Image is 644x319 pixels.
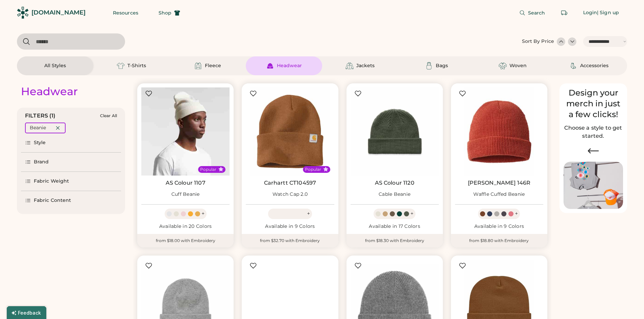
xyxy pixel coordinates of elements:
[410,210,413,217] div: +
[345,62,354,70] img: Jackets Icon
[31,8,86,17] div: [DOMAIN_NAME]
[564,87,623,120] div: Design your merch in just a few clicks!
[242,234,338,247] div: from $32.70 with Embroidery
[44,62,66,69] div: All Styles
[159,10,171,15] span: Shop
[564,162,623,209] img: Image of Lisa Congdon Eye Print on T-Shirt and Hat
[141,223,230,230] div: Available in 20 Colors
[272,191,308,198] div: Watch Cap 2.0
[379,191,410,198] div: Cable Beanie
[246,223,334,230] div: Available in 9 Colors
[205,62,221,69] div: Fleece
[141,87,230,176] img: AS Colour 1107 Cuff Beanie
[455,223,543,230] div: Available in 9 Colors
[218,167,223,172] button: Popular Style
[264,180,316,186] a: Carhartt CT104597
[569,62,577,70] img: Accessories Icon
[34,139,46,146] div: Style
[580,62,609,69] div: Accessories
[201,210,205,217] div: +
[34,197,71,204] div: Fabric Content
[166,180,206,186] a: AS Colour 1107
[266,62,274,70] img: Headwear Icon
[277,62,302,69] div: Headwear
[347,234,443,247] div: from $18.30 with Embroidery
[34,178,69,185] div: Fabric Weight
[473,191,525,198] div: Waffle Cuffed Beanie
[34,159,49,165] div: Brand
[194,62,202,70] img: Fleece Icon
[305,167,321,172] div: Popular
[597,9,619,16] div: | Sign up
[137,234,234,247] div: from $18.00 with Embroidery
[511,6,553,20] button: Search
[171,191,200,198] div: Cuff Beanie
[127,62,146,69] div: T-Shirts
[564,124,623,140] h2: Choose a style to get started.
[246,87,334,176] img: Carhartt CT104597 Watch Cap 2.0
[468,180,531,186] a: [PERSON_NAME] 146R
[150,6,188,20] button: Shop
[307,210,310,217] div: +
[509,62,527,69] div: Woven
[351,223,439,230] div: Available in 17 Colors
[451,234,547,247] div: from $18.80 with Embroidery
[522,38,554,45] div: Sort By Price
[200,167,216,172] div: Popular
[100,113,117,118] div: Clear All
[515,210,518,217] div: +
[557,6,571,20] button: Retrieve an order
[117,62,125,70] img: T-Shirts Icon
[30,125,46,131] div: Beanie
[323,167,328,172] button: Popular Style
[436,62,448,69] div: Bags
[455,87,543,176] img: Richardson 146R Waffle Cuffed Beanie
[21,85,78,98] div: Headwear
[375,180,414,186] a: AS Colour 1120
[25,112,56,120] div: FILTERS (1)
[528,10,545,15] span: Search
[583,9,597,16] div: Login
[17,7,29,19] img: Rendered Logo - Screens
[105,6,146,20] button: Resources
[499,62,507,70] img: Woven Icon
[425,62,433,70] img: Bags Icon
[356,62,375,69] div: Jackets
[351,87,439,176] img: AS Colour 1120 Cable Beanie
